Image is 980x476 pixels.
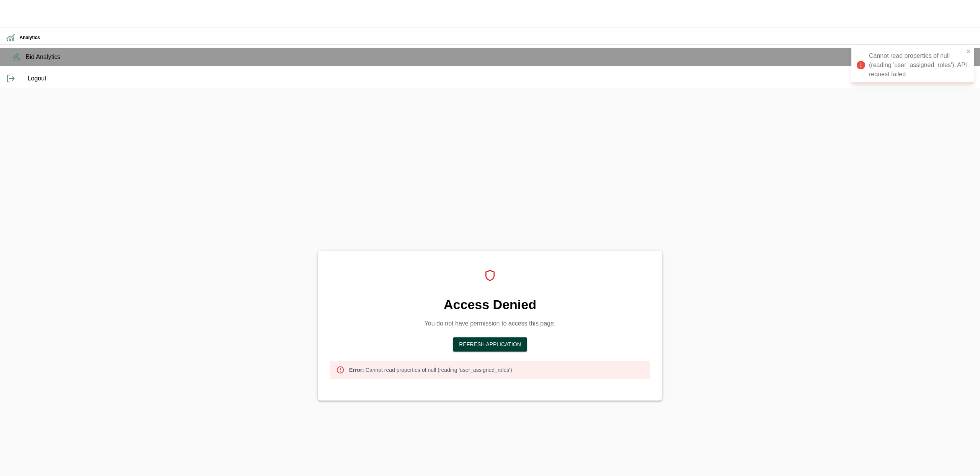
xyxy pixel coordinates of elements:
button: close [966,48,972,56]
strong: Error: [349,367,364,373]
span: Logout [28,74,974,83]
div: Cannot read properties of null (reading 'user_assigned_roles'): API request failed [851,46,974,84]
p: You do not have permission to access this page. [330,319,650,328]
span: Bid Analytics [26,52,974,62]
h6: Analytics [20,34,974,41]
h4: Access Denied [330,297,650,313]
p: Cannot read properties of null (reading 'user_assigned_roles') [349,366,512,374]
button: Refresh Application [453,337,527,352]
